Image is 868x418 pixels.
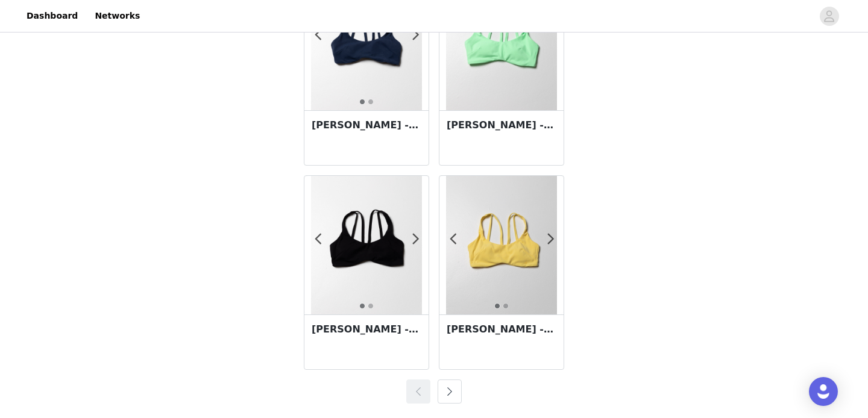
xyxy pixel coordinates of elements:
button: 2 [368,303,374,309]
a: Networks [87,2,147,30]
button: 2 [503,303,509,309]
button: 1 [359,99,365,105]
div: avatar [823,7,835,26]
div: Open Intercom Messenger [809,377,838,406]
button: 1 [494,303,500,309]
h3: [PERSON_NAME] - Aurora [447,118,556,133]
h3: [PERSON_NAME] - Black [312,322,421,337]
h3: [PERSON_NAME] - Anchor [312,118,421,133]
button: 2 [368,99,374,105]
button: 1 [359,303,365,309]
h3: [PERSON_NAME] - Canary Yellow [447,322,556,337]
a: Dashboard [19,2,85,30]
